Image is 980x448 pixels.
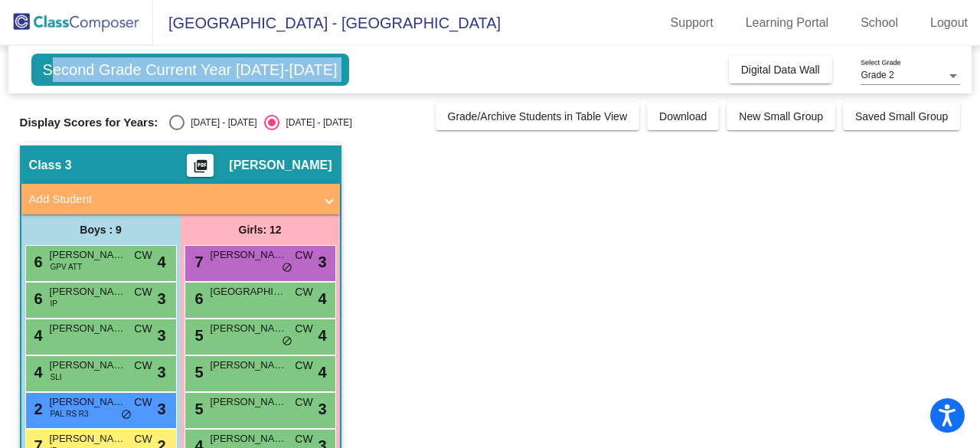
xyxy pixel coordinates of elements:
a: School [848,11,910,35]
span: [PERSON_NAME] [211,358,287,373]
span: [PERSON_NAME] [50,358,126,373]
span: do_not_disturb_alt [282,335,292,348]
span: 6 [31,290,43,307]
span: CW [134,247,152,263]
span: CW [134,431,152,447]
span: 3 [318,397,326,420]
span: 4 [318,361,326,384]
span: CW [134,284,152,300]
span: [PERSON_NAME] [229,158,332,173]
a: Learning Portal [733,11,841,35]
div: Boys : 9 [21,214,181,245]
a: Logout [918,11,980,35]
span: CW [134,321,152,337]
span: [PERSON_NAME] [211,394,287,410]
button: Print Students Details [187,154,214,177]
button: New Small Group [727,103,835,130]
span: 4 [31,327,43,344]
span: Grade/Archive Students in Table View [448,110,628,123]
span: [PERSON_NAME] [50,431,126,446]
mat-expansion-panel-header: Add Student [21,184,340,214]
span: 4 [318,324,326,347]
span: 4 [157,250,165,273]
span: 4 [318,287,326,310]
span: 7 [191,253,204,270]
span: [PERSON_NAME] [50,394,126,410]
button: Grade/Archive Students in Table View [436,103,640,130]
span: 6 [31,253,43,270]
mat-panel-title: Add Student [29,191,314,208]
span: [GEOGRAPHIC_DATA] [211,284,287,299]
span: Digital Data Wall [741,64,820,76]
span: CW [295,247,312,263]
span: GPV ATT [51,261,83,273]
span: CW [295,358,312,374]
span: [PERSON_NAME] [211,431,287,446]
div: [DATE] - [DATE] [185,116,256,129]
span: IP [51,298,57,309]
span: 6 [191,290,204,307]
span: SLI [51,371,62,383]
span: CW [295,284,312,300]
mat-radio-group: Select an option [169,115,351,130]
span: Display Scores for Years: [20,116,158,129]
span: CW [134,358,152,374]
span: Download [659,110,707,123]
span: [PERSON_NAME] [211,247,287,263]
span: 3 [157,287,165,310]
span: 5 [191,327,204,344]
span: 5 [191,401,204,417]
button: Saved Small Group [843,103,960,130]
span: [PERSON_NAME] [50,247,126,263]
button: Digital Data Wall [729,56,832,83]
span: 4 [31,364,43,381]
span: Grade 2 [861,70,893,80]
span: 3 [157,361,165,384]
span: 3 [318,250,326,273]
span: CW [134,394,152,410]
div: [DATE] - [DATE] [279,116,351,129]
div: Girls: 12 [181,214,340,245]
span: do_not_disturb_alt [282,262,292,274]
mat-icon: picture_as_pdf [191,159,210,180]
span: 3 [157,324,165,347]
span: CW [295,394,312,410]
span: 5 [191,364,204,381]
span: CW [295,431,312,447]
span: PAL RS R3 [51,408,89,420]
span: 3 [157,397,165,420]
span: do_not_disturb_alt [121,409,132,421]
span: [PERSON_NAME] [211,321,287,336]
span: [GEOGRAPHIC_DATA] - [GEOGRAPHIC_DATA] [153,11,501,35]
span: New Small Group [739,110,823,123]
span: [PERSON_NAME] [50,284,126,299]
span: Second Grade Current Year [DATE]-[DATE] [31,54,349,86]
span: 2 [31,401,43,417]
span: CW [295,321,312,337]
a: Support [658,11,726,35]
button: Download [647,103,719,130]
span: [PERSON_NAME] [50,321,126,336]
span: Class 3 [29,158,72,173]
span: Saved Small Group [855,110,948,123]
